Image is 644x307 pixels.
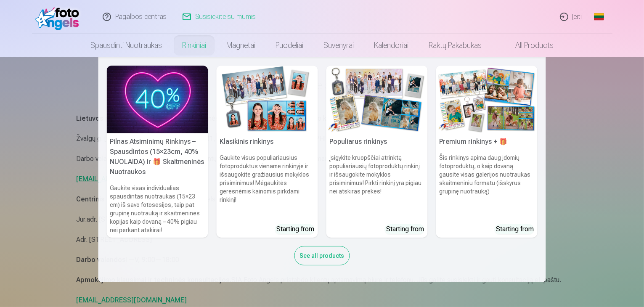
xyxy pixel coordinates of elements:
h6: Šis rinkinys apima daug įdomių fotoproduktų, o kaip dovaną gausite visas galerijos nuotraukas ska... [436,150,538,221]
h5: Pilnas Atsiminimų Rinkinys – Spausdintos (15×23cm, 40% NUOLAIDA) ir 🎁 Skaitmeninės Nuotraukos [107,133,208,180]
a: Kalendoriai [364,34,419,57]
div: Starting from [277,224,315,234]
a: Populiarus rinkinysPopuliarus rinkinysĮsigykite kruopščiai atrinktą populiariausių fotoproduktų r... [326,66,428,238]
img: Populiarus rinkinys [326,66,428,133]
a: Magnetai [216,34,265,57]
h5: Populiarus rinkinys [326,133,428,150]
a: Puodeliai [265,34,313,57]
a: Rinkiniai [172,34,216,57]
h6: Gaukite visus populiariausius fotoproduktus viename rinkinyje ir išsaugokite gražiausius mokyklos... [217,150,318,221]
img: /fa2 [35,3,84,30]
a: Klasikinis rinkinysKlasikinis rinkinysGaukite visus populiariausius fotoproduktus viename rinkiny... [217,66,318,238]
div: Starting from [496,224,534,234]
a: Premium rinkinys + 🎁Premium rinkinys + 🎁Šis rinkinys apima daug įdomių fotoproduktų, o kaip dovan... [436,66,538,238]
h6: Įsigykite kruopščiai atrinktą populiariausių fotoproduktų rinkinį ir išsaugokite mokyklos prisimi... [326,150,428,221]
a: All products [492,34,564,57]
a: Spausdinti nuotraukas [80,34,172,57]
h5: Klasikinis rinkinys [217,133,318,150]
a: Suvenyrai [313,34,364,57]
a: Raktų pakabukas [419,34,492,57]
div: Starting from [387,224,424,234]
a: Pilnas Atsiminimų Rinkinys – Spausdintos (15×23cm, 40% NUOLAIDA) ir 🎁 Skaitmeninės NuotraukosPiln... [107,66,208,238]
img: Klasikinis rinkinys [217,66,318,133]
img: Pilnas Atsiminimų Rinkinys – Spausdintos (15×23cm, 40% NUOLAIDA) ir 🎁 Skaitmeninės Nuotraukos [107,66,208,133]
a: See all products [294,251,350,259]
h5: Premium rinkinys + 🎁 [436,133,538,150]
img: Premium rinkinys + 🎁 [436,66,538,133]
div: See all products [294,246,350,265]
h6: Gaukite visas individualias spausdintas nuotraukas (15×23 cm) iš savo fotosesijos, taip pat grupi... [107,180,208,238]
